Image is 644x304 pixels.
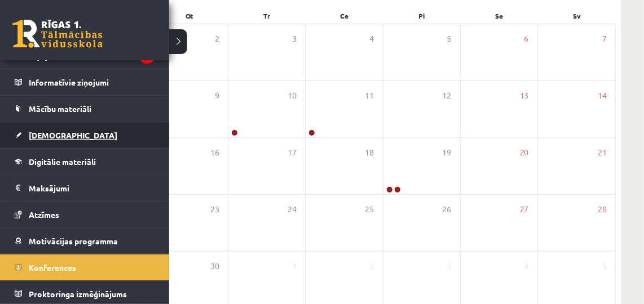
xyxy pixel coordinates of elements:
[447,260,452,272] span: 3
[602,33,607,45] span: 7
[210,146,219,159] span: 16
[598,146,607,159] span: 21
[29,130,117,140] span: [DEMOGRAPHIC_DATA]
[15,228,155,254] a: Motivācijas programma
[443,203,452,216] span: 26
[598,90,607,102] span: 14
[292,33,297,45] span: 3
[15,175,155,201] a: Maksājumi
[228,8,306,24] div: Tr
[539,8,616,24] div: Sv
[370,33,374,45] span: 4
[365,203,374,216] span: 25
[370,260,374,272] span: 2
[365,90,374,102] span: 11
[461,8,538,24] div: Se
[443,146,452,159] span: 19
[288,203,297,216] span: 24
[29,104,91,114] span: Mācību materiāli
[520,203,529,216] span: 27
[210,203,219,216] span: 23
[215,90,219,102] span: 9
[29,175,155,201] legend: Maksājumi
[151,8,228,24] div: Ot
[598,203,607,216] span: 28
[306,8,383,24] div: Ce
[520,90,529,102] span: 13
[29,236,118,246] span: Motivācijas programma
[29,157,96,167] span: Digitālie materiāli
[383,8,461,24] div: Pi
[524,33,529,45] span: 6
[15,69,155,95] a: Informatīvie ziņojumi
[29,209,59,220] span: Atzīmes
[15,202,155,227] a: Atzīmes
[29,69,155,95] legend: Informatīvie ziņojumi
[288,90,297,102] span: 10
[365,146,374,159] span: 18
[15,149,155,175] a: Digitālie materiāli
[15,96,155,122] a: Mācību materiāli
[12,20,103,48] a: Rīgas 1. Tālmācības vidusskola
[524,260,529,272] span: 4
[292,260,297,272] span: 1
[29,289,127,299] span: Proktoringa izmēģinājums
[15,122,155,148] a: [DEMOGRAPHIC_DATA]
[15,254,155,280] a: Konferences
[29,262,76,272] span: Konferences
[443,90,452,102] span: 12
[520,146,529,159] span: 20
[288,146,297,159] span: 17
[447,33,452,45] span: 5
[215,33,219,45] span: 2
[210,260,219,272] span: 30
[602,260,607,272] span: 5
